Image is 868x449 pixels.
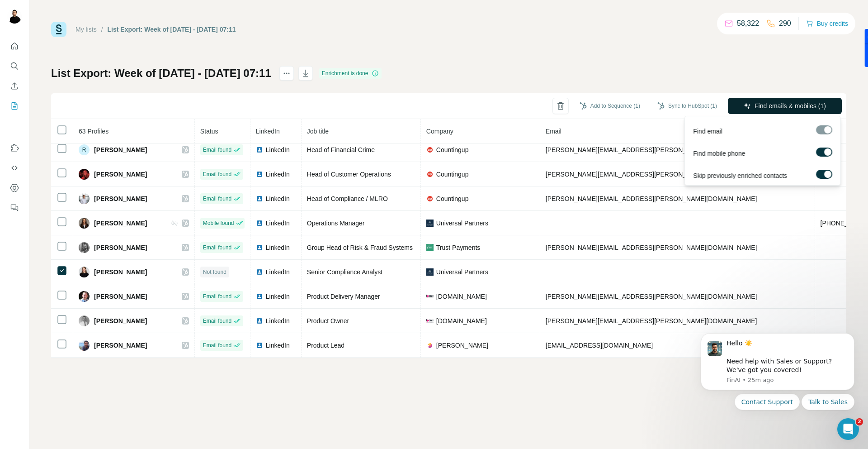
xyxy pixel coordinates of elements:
img: LinkedIn logo [256,293,263,300]
div: R [79,144,90,155]
img: company-logo [426,195,434,202]
span: Company [426,128,453,135]
span: LinkedIn [266,145,290,154]
span: [PERSON_NAME] [94,341,147,350]
img: LinkedIn logo [256,317,263,325]
img: company-logo [426,171,434,178]
img: company-logo [426,220,434,227]
img: Avatar [79,193,90,204]
span: LinkedIn [266,316,290,325]
img: LinkedIn logo [256,171,263,178]
span: LinkedIn [266,219,290,228]
span: [PERSON_NAME] [94,194,147,203]
span: Email found [203,170,231,178]
button: My lists [7,98,22,114]
button: Use Surfe on LinkedIn [7,140,22,156]
span: Head of Customer Operations [307,171,391,178]
span: [DOMAIN_NAME] [436,316,487,325]
span: [PERSON_NAME][EMAIL_ADDRESS][PERSON_NAME][DOMAIN_NAME] [546,317,757,325]
img: LinkedIn logo [256,244,263,251]
img: company-logo [426,146,434,153]
img: LinkedIn logo [256,220,263,227]
span: Mobile found [203,219,234,227]
img: LinkedIn logo [256,146,263,153]
span: [PERSON_NAME] [94,316,147,325]
button: actions [279,66,294,81]
span: [PERSON_NAME][EMAIL_ADDRESS][PERSON_NAME][DOMAIN_NAME] [546,171,757,178]
span: Countingup [436,145,469,154]
img: company-logo [426,293,434,300]
span: Email found [203,317,231,325]
span: Product Lead [307,342,344,349]
span: [PERSON_NAME] [94,292,147,301]
h1: List Export: Week of [DATE] - [DATE] 07:11 [51,66,271,81]
button: Enrich CSV [7,78,22,94]
span: [PERSON_NAME][EMAIL_ADDRESS][PERSON_NAME][DOMAIN_NAME] [546,195,757,202]
button: Buy credits [806,17,848,30]
button: Add to Sequence (1) [573,99,646,113]
span: 63 Profiles [79,128,108,135]
span: Email found [203,146,231,154]
img: Avatar [79,340,90,351]
p: 290 [779,18,791,29]
img: company-logo [426,342,434,349]
span: LinkedIn [256,128,280,135]
button: Search [7,58,22,74]
img: company-logo [426,244,434,251]
img: LinkedIn logo [256,268,263,276]
img: Avatar [79,315,90,326]
span: [PERSON_NAME][EMAIL_ADDRESS][PERSON_NAME][DOMAIN_NAME] [546,244,757,251]
span: Find mobile phone [693,149,745,158]
img: company-logo [426,317,434,325]
span: Countingup [436,170,469,179]
img: Avatar [79,242,90,253]
button: Find emails & mobiles (1) [728,98,842,114]
span: [PERSON_NAME] [94,145,147,154]
img: LinkedIn logo [256,195,263,202]
span: LinkedIn [266,243,290,252]
span: Email found [203,244,231,252]
span: [PERSON_NAME][EMAIL_ADDRESS][PERSON_NAME][DOMAIN_NAME] [546,146,757,153]
span: Email found [203,292,231,301]
span: Product Delivery Manager [307,293,380,300]
img: Avatar [79,291,90,302]
img: Surfe Logo [51,22,66,37]
span: Senior Compliance Analyst [307,268,382,276]
span: [PERSON_NAME] [94,267,147,277]
span: Operations Manager [307,220,365,227]
span: Product Owner [307,317,349,325]
span: [DOMAIN_NAME] [436,292,487,301]
span: Job title [307,128,329,135]
span: LinkedIn [266,292,290,301]
span: Universal Partners [436,267,488,277]
span: [PERSON_NAME] [94,243,147,252]
span: Find emails & mobiles (1) [755,101,826,110]
span: [PERSON_NAME] [94,219,147,228]
img: Avatar [79,169,90,180]
span: Trust Payments [436,243,481,252]
span: 2 [856,418,863,425]
span: LinkedIn [266,170,290,179]
span: Skip previously enriched contacts [693,171,787,180]
span: Email found [203,341,231,349]
li: / [101,25,103,34]
span: Not found [203,268,226,276]
span: Find email [693,127,722,136]
span: [PERSON_NAME] [94,170,147,179]
span: [PERSON_NAME][EMAIL_ADDRESS][PERSON_NAME][DOMAIN_NAME] [546,293,757,300]
p: 58,322 [737,18,759,29]
button: Quick start [7,38,22,54]
button: Feedback [7,200,22,216]
img: LinkedIn logo [256,342,263,349]
div: List Export: Week of [DATE] - [DATE] 07:11 [108,25,236,34]
span: LinkedIn [266,267,290,277]
span: LinkedIn [266,194,290,203]
iframe: Intercom notifications message [687,322,868,444]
